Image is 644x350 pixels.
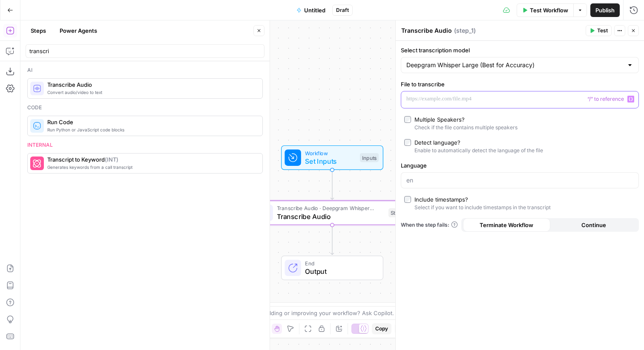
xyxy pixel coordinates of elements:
input: Multiple Speakers?Check if the file contains multiple speakers [404,116,411,123]
input: en [406,176,633,185]
button: Test Workflow [517,3,573,17]
button: Continue [550,218,638,232]
div: Ai [27,66,263,74]
input: Deepgram Whisper Large (Best for Accuracy) [406,61,623,69]
div: Check if the file contains multiple speakers [414,124,517,131]
input: Include timestamps?Select if you want to include timestamps in the transcript [404,196,411,203]
span: End [305,259,374,267]
label: Language [401,161,639,170]
g: Edge from step_1 to end [331,225,333,255]
span: Draft [336,6,349,14]
span: Transcribe Audio [277,211,384,222]
span: Test [597,27,608,34]
div: Code [27,104,263,111]
span: ( step_1 ) [454,26,476,35]
button: Publish [590,3,620,17]
div: Detect language? [414,138,460,147]
span: Transcribe Audio · Deepgram Whisper Large [277,204,384,212]
label: File to transcribe [401,80,639,88]
span: Output [305,266,374,276]
div: Include timestamps? [414,195,468,204]
a: When the step fails: [401,221,458,229]
div: Transcribe Audio · Deepgram Whisper LargeTranscribe AudioStep 1 [253,201,411,225]
span: Set Inputs [305,156,356,166]
div: EndOutput [253,256,411,280]
span: Run Python or JavaScript code blocks [47,126,256,133]
span: Continue [581,221,606,229]
button: Steps [26,24,51,37]
label: Select transcription model [401,46,639,54]
span: Run Code [47,118,256,126]
span: Convert audio/video to text [47,89,256,96]
input: Detect language?Enable to automatically detect the language of the file [404,139,411,146]
span: Untitled [304,6,325,14]
span: ( INT ) [105,156,118,163]
div: Multiple Speakers? [414,115,465,124]
span: Publish [595,6,615,14]
span: “/” to reference [584,96,627,102]
span: Transcribe Audio [47,80,256,89]
button: Untitled [291,3,331,17]
input: Search steps [29,47,261,55]
button: Power Agents [55,24,102,37]
div: Select if you want to include timestamps in the transcript [414,204,551,211]
g: Edge from start to step_1 [331,170,333,200]
textarea: Transcribe Audio [401,26,452,35]
span: Generates keywords from a call transcript [47,164,256,171]
span: Terminate Workflow [480,221,533,229]
span: Workflow [305,149,356,157]
div: Enable to automatically detect the language of the file [414,147,543,154]
div: Inputs [360,153,379,162]
div: WorkflowSet InputsInputs [253,145,411,170]
div: Internal [27,141,263,149]
button: Test [586,25,612,36]
button: Copy [372,323,391,334]
span: Copy [375,325,388,333]
div: Step 1 [388,208,407,218]
span: Test Workflow [530,6,568,14]
span: Transcript to Keyword [47,155,256,164]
